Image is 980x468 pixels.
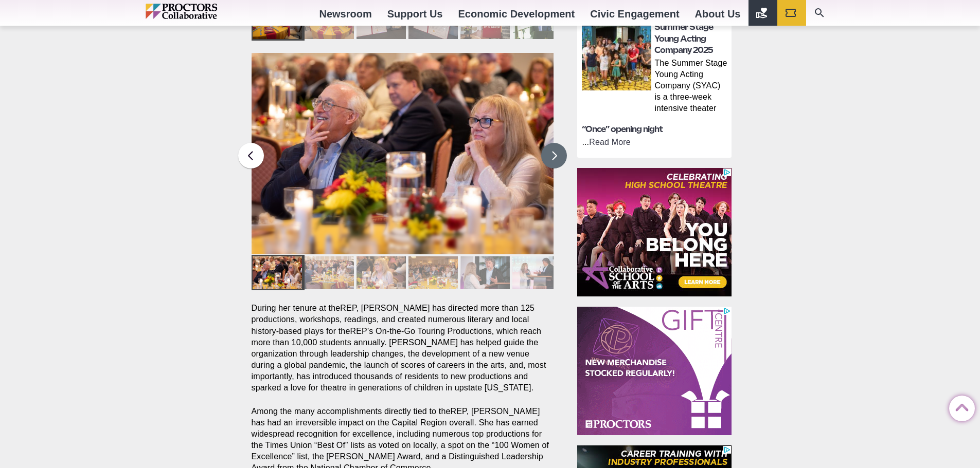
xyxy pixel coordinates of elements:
iframe: Advertisement [577,168,732,296]
button: Next slide [541,143,567,169]
button: Previous slide [238,143,264,169]
a: Back to Top [949,396,970,417]
a: “Once” opening night [582,124,663,134]
a: Summer Stage Young Acting Company 2025 [654,22,713,55]
iframe: Advertisement [577,307,732,435]
img: Proctors logo [146,4,261,19]
a: Read More [589,138,631,146]
p: The Summer Stage Young Acting Company (SYAC) is a three‑week intensive theater program held at [G... [654,58,728,116]
p: ... [582,137,728,148]
p: During her tenure at theREP, [PERSON_NAME] has directed more than 125 productions, workshops, rea... [252,303,554,394]
img: thumbnail: Summer Stage Young Acting Company 2025 [582,21,651,90]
